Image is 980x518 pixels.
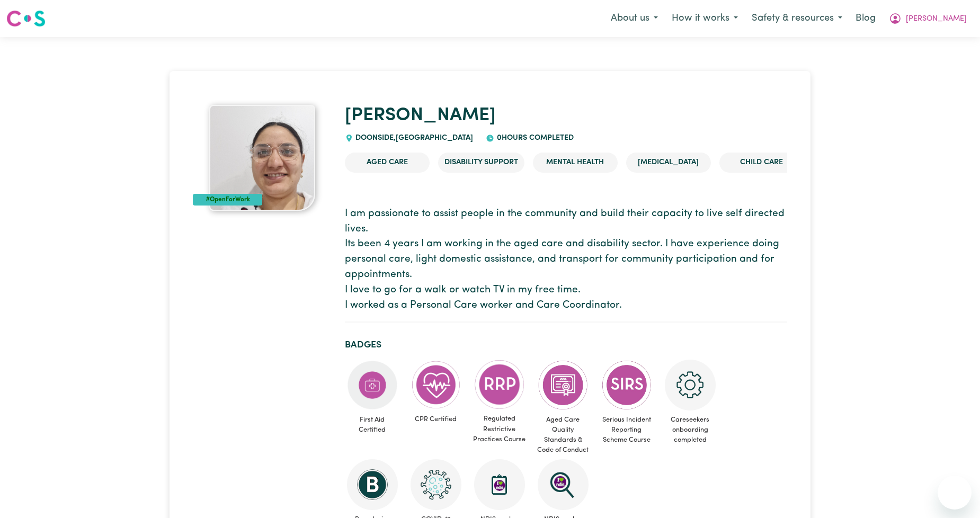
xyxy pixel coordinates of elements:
span: CPR Certified [408,410,464,428]
li: Disability Support [438,153,524,173]
button: My Account [882,7,974,30]
li: Child care [719,153,804,173]
img: CS Academy: Careseekers Onboarding course completed [665,360,716,410]
div: #OpenForWork [193,194,262,206]
h2: Badges [345,340,787,351]
img: CS Academy: Aged Care Quality Standards & Code of Conduct course completed [538,360,589,410]
li: Aged Care [345,153,430,173]
iframe: Button to launch messaging window [938,476,972,510]
button: Safety & resources [745,7,849,30]
button: About us [604,7,665,30]
a: Careseekers logo [6,6,46,31]
li: [MEDICAL_DATA] [626,153,711,173]
a: Ripandeep 's profile picture'#OpenForWork [193,105,332,211]
span: First Aid Certified [345,410,400,439]
p: I am passionate to assist people in the community and build their capacity to live self directed ... [345,207,787,314]
span: DOONSIDE , [GEOGRAPHIC_DATA] [353,134,474,142]
img: CS Academy: Boundaries in care and support work course completed [347,459,398,510]
li: Mental Health [533,153,618,173]
img: CS Academy: Serious Incident Reporting Scheme course completed [601,360,652,410]
span: 0 hours completed [494,134,574,142]
img: Careseekers logo [6,9,46,28]
span: Aged Care Quality Standards & Code of Conduct [536,410,591,460]
img: CS Academy: Introduction to NDIS Worker Training course completed [474,459,525,510]
span: Regulated Restrictive Practices Course [472,409,527,449]
span: Careseekers onboarding completed [663,410,718,450]
img: NDIS Worker Screening Verified [538,459,589,510]
a: Blog [849,7,882,30]
img: Ripandeep [209,105,315,211]
img: Care and support worker has completed CPR Certification [411,360,461,410]
img: CS Academy: Regulated Restrictive Practices course completed [474,360,525,410]
img: CS Academy: COVID-19 Infection Control Training course completed [411,459,461,510]
img: Care and support worker has completed First Aid Certification [347,360,398,410]
button: How it works [665,7,745,30]
span: [PERSON_NAME] [906,13,967,25]
a: [PERSON_NAME] [345,106,496,125]
span: Serious Incident Reporting Scheme Course [599,410,654,450]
